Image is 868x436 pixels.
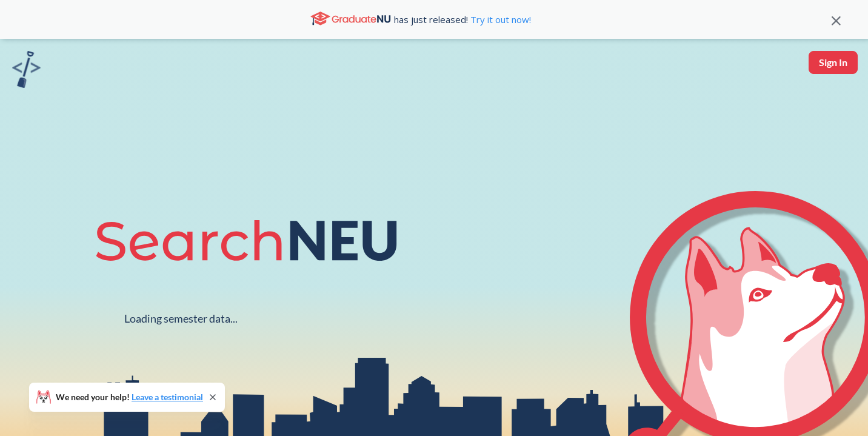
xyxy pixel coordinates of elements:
a: Try it out now! [468,13,531,25]
span: has just released! [394,13,531,26]
div: Loading semester data... [124,312,238,326]
a: sandbox logo [12,51,41,92]
img: sandbox logo [12,51,41,88]
span: We need your help! [56,393,203,401]
button: Sign In [809,51,858,74]
a: Leave a testimonial [132,392,203,402]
